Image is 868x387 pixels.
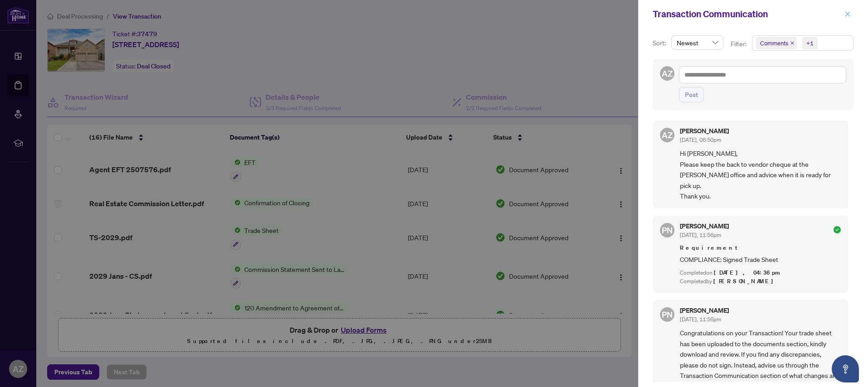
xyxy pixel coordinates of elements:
span: PN [662,224,673,237]
span: [DATE], 04:36pm [714,269,781,276]
span: Comments [756,37,797,49]
span: Hi [PERSON_NAME], Please keep the back to vendor cheque at the [PERSON_NAME] office and advice wh... [680,148,841,201]
div: Transaction Communication [653,7,842,21]
span: PN [662,308,673,321]
span: Requirement [680,243,841,252]
div: Completed by [680,277,841,286]
span: AZ [662,129,673,141]
h5: [PERSON_NAME] [680,223,729,229]
span: Comments [760,39,788,48]
p: Filter: [731,39,748,49]
span: close [790,41,795,45]
button: Post [679,87,704,102]
div: +1 [806,39,814,48]
span: [DATE], 06:50pm [680,136,721,143]
div: Completed on [680,269,841,277]
h5: [PERSON_NAME] [680,307,729,314]
button: Open asap [832,355,859,382]
span: [DATE], 11:56pm [680,232,721,238]
span: [PERSON_NAME] [713,277,778,285]
h5: [PERSON_NAME] [680,128,729,134]
span: Newest [677,36,718,49]
span: [DATE], 11:56pm [680,316,721,323]
span: close [844,11,851,17]
span: AZ [662,67,673,80]
p: Sort: [653,38,668,48]
span: check-circle [834,226,841,233]
span: COMPLIANCE: Signed Trade Sheet [680,254,841,265]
